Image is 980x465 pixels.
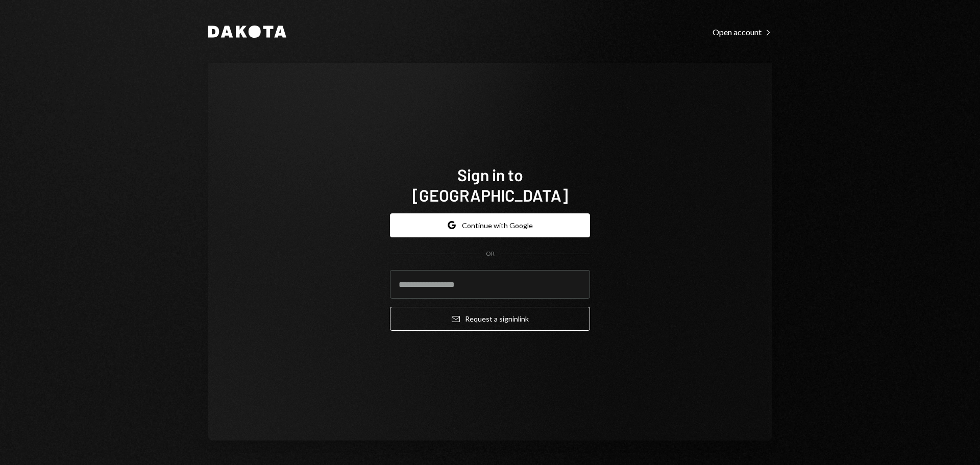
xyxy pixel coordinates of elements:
[713,27,772,37] div: Open account
[713,26,772,37] a: Open account
[390,164,590,205] h1: Sign in to [GEOGRAPHIC_DATA]
[390,213,590,237] button: Continue with Google
[390,307,590,331] button: Request a signinlink
[486,250,495,258] div: OR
